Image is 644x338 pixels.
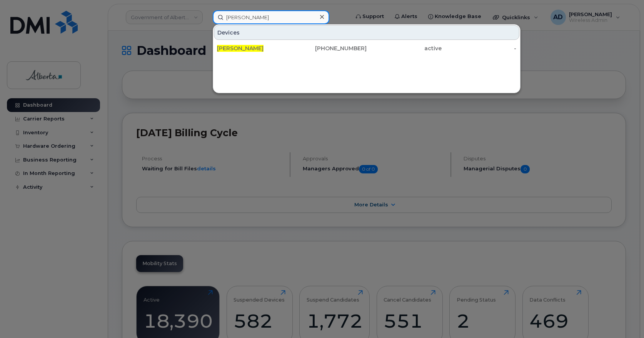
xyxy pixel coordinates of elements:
div: - [442,45,517,52]
div: active [367,45,442,52]
div: Devices [214,25,519,40]
span: [PERSON_NAME] [217,45,264,52]
a: [PERSON_NAME][PHONE_NUMBER]active- [214,41,519,55]
div: [PHONE_NUMBER] [292,45,367,52]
